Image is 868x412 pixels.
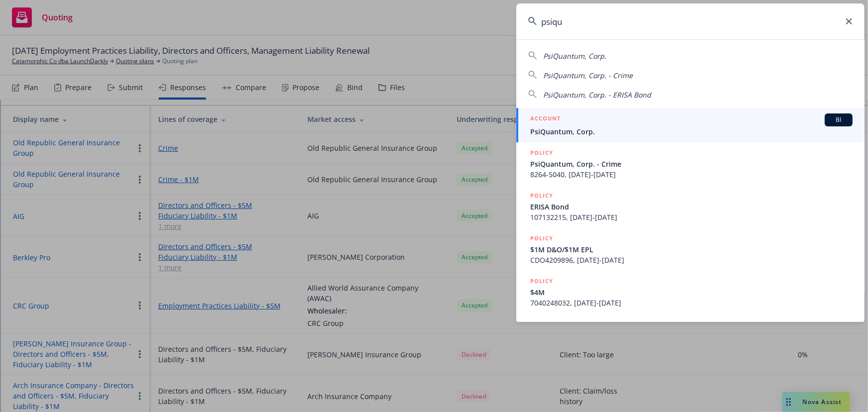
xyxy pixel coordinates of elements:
a: POLICY [516,313,865,356]
span: 7040248032, [DATE]-[DATE] [530,298,853,308]
a: POLICY$1M D&O/$1M EPLCDO4209896, [DATE]-[DATE] [516,228,865,271]
span: PsiQuantum, Corp. - Crime [530,159,853,169]
span: PsiQuantum, Corp. - ERISA Bond [543,90,651,100]
h5: ACCOUNT [530,113,561,125]
span: $1M D&O/$1M EPL [530,244,853,255]
a: POLICYERISA Bond107132215, [DATE]-[DATE] [516,185,865,228]
span: PsiQuantum, Corp. - Crime [543,71,633,80]
h5: POLICY [530,148,553,158]
span: PsiQuantum, Corp. [543,51,606,61]
span: 107132215, [DATE]-[DATE] [530,212,853,222]
h5: POLICY [530,233,553,243]
a: POLICYPsiQuantum, Corp. - Crime8264-5040, [DATE]-[DATE] [516,142,865,185]
a: POLICY$4M7040248032, [DATE]-[DATE] [516,271,865,313]
span: $4M [530,287,853,298]
span: BI [829,115,849,124]
span: CDO4209896, [DATE]-[DATE] [530,255,853,265]
input: Search... [516,3,865,39]
h5: POLICY [530,191,553,201]
h5: POLICY [530,319,553,329]
a: ACCOUNTBIPsiQuantum, Corp. [516,108,865,142]
span: ERISA Bond [530,202,853,212]
span: PsiQuantum, Corp. [530,126,853,137]
span: 8264-5040, [DATE]-[DATE] [530,169,853,180]
h5: POLICY [530,276,553,286]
